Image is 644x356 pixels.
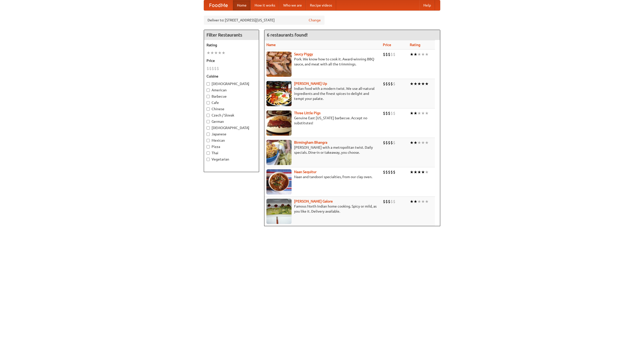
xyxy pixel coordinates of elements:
[218,50,222,56] li: ★
[207,114,210,117] input: Czech / Slovak
[388,199,390,204] li: $
[417,110,421,116] li: ★
[266,81,292,106] img: curryup.jpg
[383,81,385,87] li: $
[207,82,210,86] input: [DEMOGRAPHIC_DATA]
[393,81,395,87] li: $
[425,169,429,175] li: ★
[393,110,395,116] li: $
[388,52,390,57] li: $
[390,199,393,204] li: $
[383,110,385,116] li: $
[410,43,420,47] a: Rating
[207,88,256,93] label: American
[410,110,414,116] li: ★
[267,32,308,37] ng-pluralize: 6 restaurants found!
[204,30,259,40] h4: Filter Restaurants
[383,169,385,175] li: $
[207,94,256,99] label: Barbecue
[425,140,429,145] li: ★
[388,169,390,175] li: $
[207,106,256,111] label: Chinese
[207,151,210,155] input: Thai
[390,169,393,175] li: $
[294,52,313,56] a: Saucy Piggy
[425,110,429,116] li: ★
[417,199,421,204] li: ★
[414,169,417,175] li: ★
[383,199,385,204] li: $
[417,52,421,57] li: ★
[207,66,209,71] li: $
[207,138,256,143] label: Mexican
[266,204,379,214] p: Famous North Indian home cooking. Spicy or mild, as you like it. Delivery available.
[207,120,210,123] input: German
[294,82,327,86] a: [PERSON_NAME] Up
[388,81,390,87] li: $
[419,0,435,10] a: Help
[207,132,256,137] label: Japanese
[385,81,388,87] li: $
[414,140,417,145] li: ★
[388,110,390,116] li: $
[414,110,417,116] li: ★
[393,199,395,204] li: $
[385,140,388,145] li: $
[414,199,417,204] li: ★
[414,81,417,87] li: ★
[204,0,233,10] a: FoodMe
[207,89,210,92] input: American
[383,52,385,57] li: $
[385,199,388,204] li: $
[410,81,414,87] li: ★
[207,101,210,104] input: Cafe
[421,52,425,57] li: ★
[212,66,214,71] li: $
[207,144,256,149] label: Pizza
[207,133,210,136] input: Japanese
[410,52,414,57] li: ★
[207,145,210,148] input: Pizza
[207,125,256,130] label: [DEMOGRAPHIC_DATA]
[210,50,214,56] li: ★
[421,81,425,87] li: ★
[266,169,292,194] img: naansequitur.jpg
[207,139,210,142] input: Mexican
[266,199,292,224] img: currygalore.jpg
[207,50,210,56] li: ★
[222,50,225,56] li: ★
[207,43,256,48] h5: Rating
[207,74,256,79] h5: Cuisine
[383,140,385,145] li: $
[294,199,333,203] a: [PERSON_NAME] Galore
[266,140,292,165] img: bhangra.jpg
[390,81,393,87] li: $
[207,113,256,118] label: Czech / Slovak
[207,95,210,98] input: Barbecue
[207,100,256,105] label: Cafe
[207,119,256,124] label: German
[417,81,421,87] li: ★
[207,58,256,63] h5: Price
[266,115,379,126] p: Genuine East [US_STATE] barbecue. Accept no substitutes!
[266,86,379,101] p: Indian food with a modern twist. We use all-natural ingredients and the finest spices to delight ...
[214,66,217,71] li: $
[393,169,395,175] li: $
[390,110,393,116] li: $
[251,0,279,10] a: How it works
[207,126,210,130] input: [DEMOGRAPHIC_DATA]
[294,111,320,115] b: Three Little Pigs
[425,81,429,87] li: ★
[421,140,425,145] li: ★
[266,52,292,77] img: saucy.jpg
[209,66,212,71] li: $
[294,170,316,174] a: Naan Sequitur
[385,110,388,116] li: $
[294,140,327,144] b: Birmingham Bhangra
[233,0,251,10] a: Home
[414,52,417,57] li: ★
